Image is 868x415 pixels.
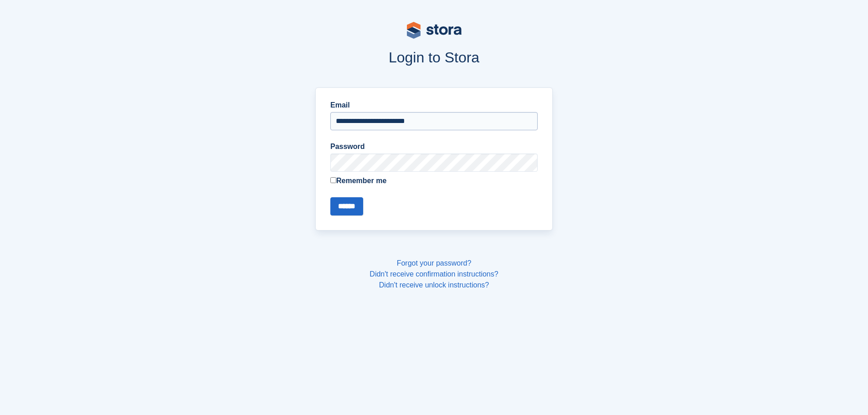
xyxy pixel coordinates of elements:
h1: Login to Stora [142,49,727,66]
img: stora-logo-53a41332b3708ae10de48c4981b4e9114cc0af31d8433b30ea865607fb682f29.svg [407,22,462,39]
a: Forgot your password? [397,259,472,267]
input: Remember me [330,177,336,183]
a: Didn't receive unlock instructions? [379,281,489,289]
a: Didn't receive confirmation instructions? [370,270,498,278]
label: Remember me [330,175,538,186]
label: Email [330,100,538,111]
label: Password [330,141,538,152]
